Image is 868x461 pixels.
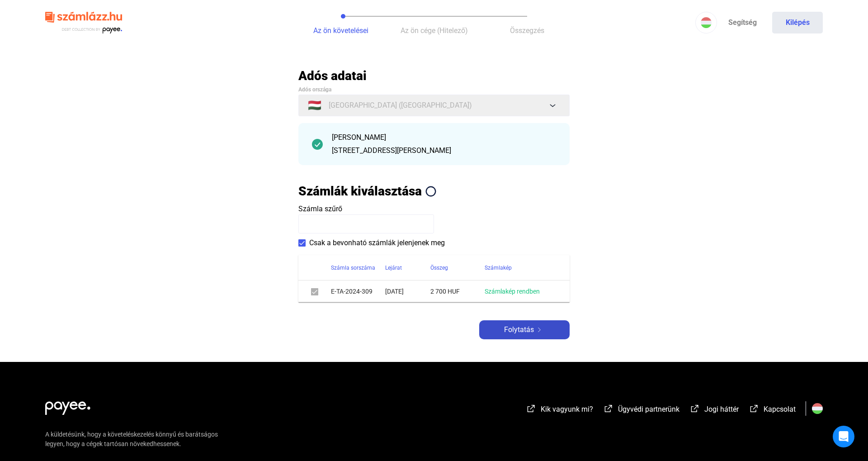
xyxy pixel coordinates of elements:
img: arrow-right-white [534,328,545,332]
a: external-link-whiteKik vagyunk mi? [526,406,593,415]
td: [DATE] [385,280,430,302]
span: Jogi háttér [704,405,739,413]
div: Open Intercom Messenger [833,426,854,447]
img: HU [701,17,712,28]
td: E-TA-2024-309 [331,280,385,302]
button: Folytatásarrow-right-white [479,320,570,339]
span: Ügyvédi partnerünk [618,405,679,413]
img: external-link-white [749,404,759,413]
div: Lejárat [385,262,402,273]
span: Az ön cége (Hitelező) [401,26,468,35]
span: Összegzés [510,26,544,35]
span: Az ön követelései [313,26,368,35]
span: Folytatás [504,324,534,335]
a: Számlakép rendben [485,288,540,295]
span: Csak a bevonható számlák jelenjenek meg [309,238,445,248]
button: Kilépés [772,12,823,33]
div: Számla sorszáma [331,262,375,273]
span: [GEOGRAPHIC_DATA] ([GEOGRAPHIC_DATA]) [329,100,472,111]
div: Összeg [430,262,448,273]
span: 🇭🇺 [308,100,321,111]
button: 🇭🇺[GEOGRAPHIC_DATA] ([GEOGRAPHIC_DATA]) [298,95,570,116]
button: HU [695,12,717,33]
span: Adós országa [298,86,331,93]
div: [STREET_ADDRESS][PERSON_NAME] [332,145,556,156]
a: external-link-whiteKapcsolat [749,406,796,415]
h2: Adós adatai [298,68,570,84]
a: external-link-whiteJogi háttér [689,406,739,415]
img: external-link-white [689,404,700,413]
div: Számlakép [485,262,559,273]
div: Összeg [430,262,485,273]
div: Számla sorszáma [331,262,385,273]
td: 2 700 HUF [430,280,485,302]
img: external-link-white [603,404,614,413]
span: Kapcsolat [764,405,796,413]
a: Segítség [717,12,768,33]
div: Számlakép [485,262,512,273]
div: Lejárat [385,262,430,273]
img: white-payee-white-dot.svg [45,396,90,415]
div: [PERSON_NAME] [332,132,556,143]
img: szamlazzhu-logo [45,8,122,38]
span: Számla szűrő [298,204,342,213]
a: external-link-whiteÜgyvédi partnerünk [603,406,679,415]
img: checkmark-darker-green-circle [312,139,323,150]
span: Kik vagyunk mi? [541,405,593,413]
img: external-link-white [526,404,537,413]
img: HU.svg [812,403,823,414]
h2: Számlák kiválasztása [298,183,422,199]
